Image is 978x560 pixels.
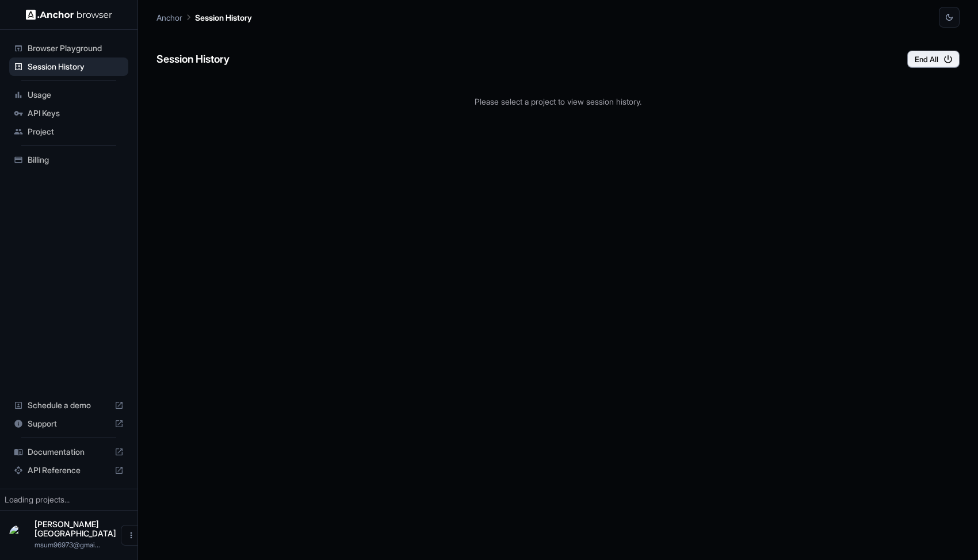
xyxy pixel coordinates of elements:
p: Session History [195,11,252,24]
div: Session History [9,57,128,76]
span: Project [28,126,124,137]
button: Open menu [121,525,142,546]
span: Documentation [28,446,110,458]
img: MR. Masum [9,525,30,546]
span: API Keys [28,108,124,119]
div: API Keys [9,104,128,122]
div: Billing [9,151,128,169]
nav: breadcrumb [156,11,252,24]
span: API Reference [28,465,110,476]
span: msum96973@gmail.com [35,540,100,549]
div: API Reference [9,461,128,480]
span: MR. Masum [35,519,116,538]
div: Documentation [9,443,128,461]
p: Please select a project to view session history. [156,95,960,108]
div: Schedule a demo [9,396,128,415]
button: End All [907,51,960,68]
div: Loading projects... [5,494,133,505]
p: Anchor [156,11,182,24]
div: Usage [9,86,128,104]
div: Browser Playground [9,39,128,57]
span: Support [28,418,110,429]
h6: Session History [156,51,230,68]
span: Browser Playground [28,43,124,54]
span: Schedule a demo [28,400,110,411]
img: Anchor Logo [26,9,112,20]
div: Project [9,122,128,141]
span: Session History [28,61,124,72]
span: Usage [28,89,124,101]
span: Billing [28,154,124,166]
div: Support [9,415,128,433]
